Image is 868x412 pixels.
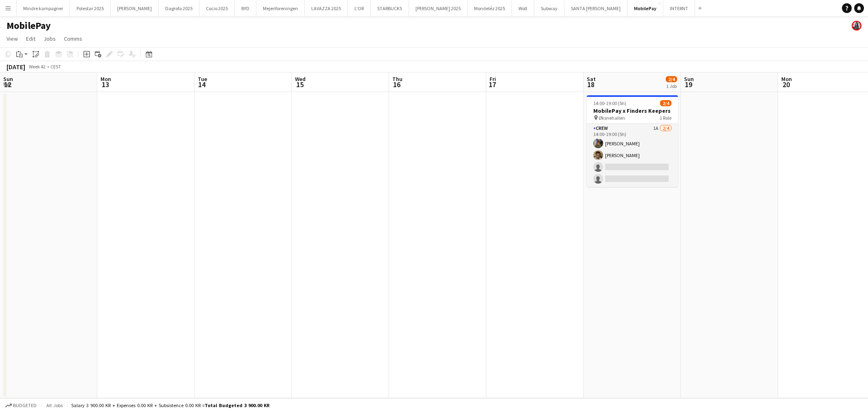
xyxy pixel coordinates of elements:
span: 20 [780,80,792,89]
span: 15 [294,80,306,89]
app-user-avatar: Mia Tidemann [852,21,861,31]
button: Wolt [512,0,534,16]
span: 2/4 [660,100,671,106]
button: L'OR [348,0,371,16]
span: Sun [684,75,694,83]
span: Total Budgeted 3 900.00 KR [205,402,269,408]
span: Sat [587,75,596,83]
button: Mindre kampagner [17,0,70,16]
button: Cocio 2025 [199,0,235,16]
button: [PERSON_NAME] 2025 [409,0,468,16]
span: Budgeted [13,403,37,408]
button: [PERSON_NAME] [111,0,159,16]
div: Salary 3 900.00 KR + Expenses 0.00 KR + Subsistence 0.00 KR = [71,402,269,408]
span: Øksnehallen [599,115,625,121]
span: 14 [197,80,207,89]
a: Jobs [40,33,59,44]
button: MobilePay [627,0,663,16]
button: SANTA [PERSON_NAME] [564,0,627,16]
button: INTERNT [663,0,695,16]
button: Polestar 2025 [70,0,111,16]
span: 16 [391,80,402,89]
span: Comms [64,35,82,42]
button: BYD [235,0,256,16]
span: 13 [99,80,111,89]
span: Mon [101,75,111,83]
span: Sun [3,75,13,83]
button: Budgeted [4,401,38,410]
span: Wed [295,75,306,83]
div: 1 Job [666,83,677,89]
a: View [3,33,21,44]
span: 18 [586,80,596,89]
button: Mondeléz 2025 [468,0,512,16]
span: 1 Role [660,115,671,121]
button: Subway [534,0,564,16]
span: 14:00-19:00 (5h) [593,100,626,106]
span: Fri [490,75,496,83]
span: Edit [26,35,35,42]
h3: MobilePay x Finders Keepers [587,107,678,114]
span: 2/4 [666,76,677,82]
button: STARBUCKS [371,0,409,16]
span: All jobs [45,402,64,408]
app-card-role: Crew1A2/414:00-19:00 (5h)[PERSON_NAME][PERSON_NAME] [587,124,678,187]
span: Mon [781,75,792,83]
button: Mejeriforeningen [256,0,305,16]
span: Thu [392,75,402,83]
span: 12 [2,80,13,89]
div: [DATE] [7,63,25,71]
span: 17 [488,80,496,89]
app-job-card: 14:00-19:00 (5h)2/4MobilePay x Finders Keepers Øksnehallen1 RoleCrew1A2/414:00-19:00 (5h)[PERSON_... [587,95,678,187]
button: LAVAZZA 2025 [305,0,348,16]
a: Comms [61,33,85,44]
a: Edit [23,33,39,44]
div: CEST [50,64,61,70]
button: Dagrofa 2025 [159,0,199,16]
span: Week 42 [27,64,47,70]
span: Tue [198,75,207,83]
h1: MobilePay [7,20,51,32]
span: 19 [683,80,694,89]
span: View [7,35,18,42]
span: Jobs [44,35,56,42]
